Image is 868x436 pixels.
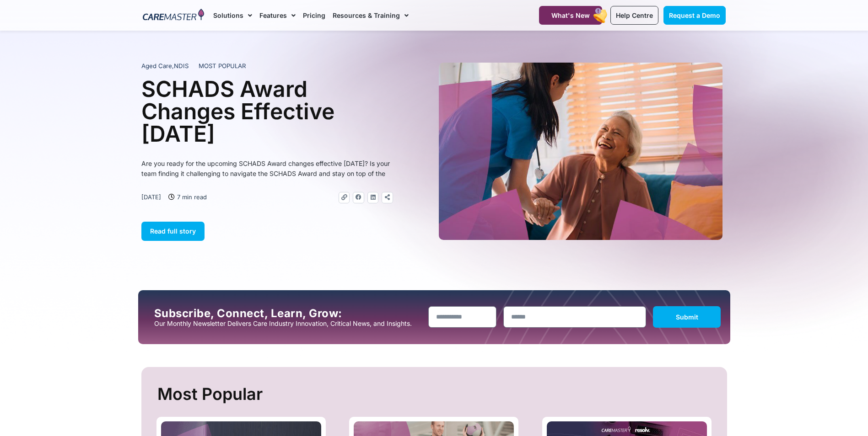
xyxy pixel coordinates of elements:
[610,6,658,25] a: Help Centre
[175,192,207,202] span: 7 min read
[141,222,205,241] a: Read full story
[663,6,726,25] a: Request a Demo
[551,11,590,19] span: What's New
[439,63,722,240] img: A heartwarming moment where a support worker in a blue uniform, with a stethoscope draped over he...
[174,62,189,69] span: NDIS
[141,62,189,69] span: ,
[616,11,653,19] span: Help Centre
[154,307,421,320] h2: Subscribe, Connect, Learn, Grow:
[154,320,421,327] p: Our Monthly Newsletter Delivers Care Industry Innovation, Critical News, and Insights.
[157,381,713,408] h2: Most Popular
[141,78,393,145] h1: SCHADS Award Changes Effective [DATE]
[143,9,205,22] img: CareMaster Logo
[669,11,720,19] span: Request a Demo
[199,62,246,71] span: MOST POPULAR
[428,306,721,332] form: New Form
[150,227,196,235] span: Read full story
[676,313,698,321] span: Submit
[141,193,161,201] time: [DATE]
[141,159,393,179] p: Are you ready for the upcoming SCHADS Award changes effective [DATE]? Is your team finding it cha...
[539,6,602,25] a: What's New
[653,306,721,328] button: Submit
[141,62,172,69] span: Aged Care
